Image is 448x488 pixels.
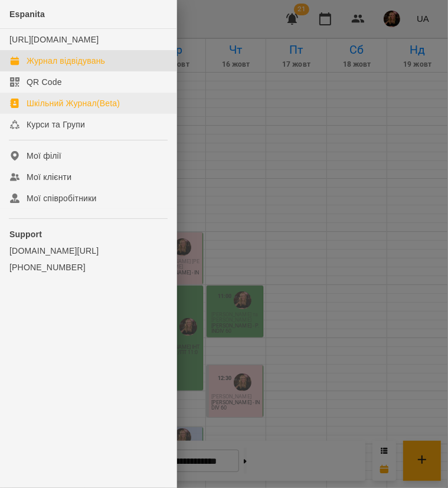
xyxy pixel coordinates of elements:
[27,55,105,67] div: Журнал відвідувань
[27,119,85,130] div: Курси та Групи
[27,97,120,109] div: Шкільний Журнал(Beta)
[9,35,99,44] a: [URL][DOMAIN_NAME]
[9,245,167,257] a: [DOMAIN_NAME][URL]
[27,192,97,204] div: Мої співробітники
[9,228,167,240] p: Support
[9,261,167,273] a: [PHONE_NUMBER]
[27,171,71,183] div: Мої клієнти
[27,76,62,88] div: QR Code
[27,150,61,162] div: Мої філії
[9,9,45,19] span: Espanita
